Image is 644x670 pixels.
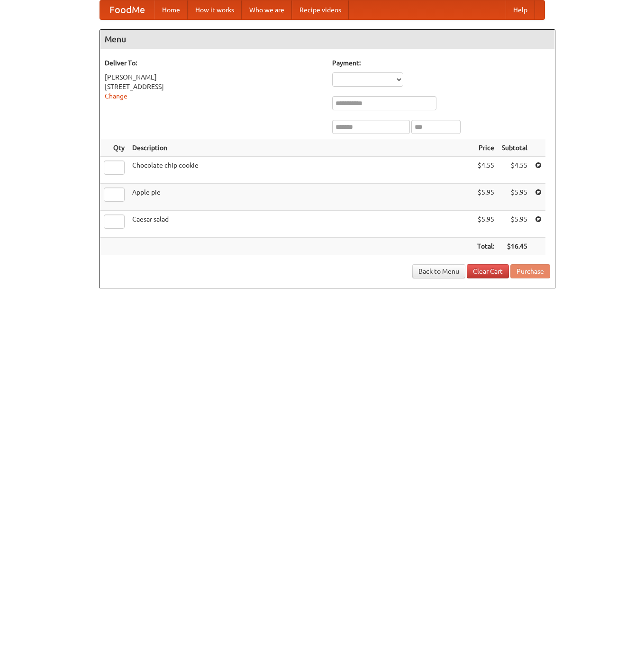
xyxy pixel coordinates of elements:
[292,0,349,19] a: Recipe videos
[154,0,188,19] a: Home
[105,82,323,91] div: [STREET_ADDRESS]
[498,139,531,157] th: Subtotal
[473,184,498,211] td: $5.95
[498,238,531,255] th: $16.45
[332,58,550,68] h5: Payment:
[467,264,509,278] a: Clear Cart
[412,264,465,278] a: Back to Menu
[473,238,498,255] th: Total:
[498,211,531,238] td: $5.95
[510,264,550,278] button: Purchase
[100,0,154,19] a: FoodMe
[498,157,531,184] td: $4.55
[128,211,473,238] td: Caesar salad
[498,184,531,211] td: $5.95
[506,0,535,19] a: Help
[128,139,473,157] th: Description
[188,0,242,19] a: How it works
[105,58,323,68] h5: Deliver To:
[100,139,128,157] th: Qty
[128,184,473,211] td: Apple pie
[473,211,498,238] td: $5.95
[105,92,127,100] a: Change
[473,157,498,184] td: $4.55
[128,157,473,184] td: Chocolate chip cookie
[242,0,292,19] a: Who we are
[105,72,323,82] div: [PERSON_NAME]
[100,30,555,49] h4: Menu
[473,139,498,157] th: Price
